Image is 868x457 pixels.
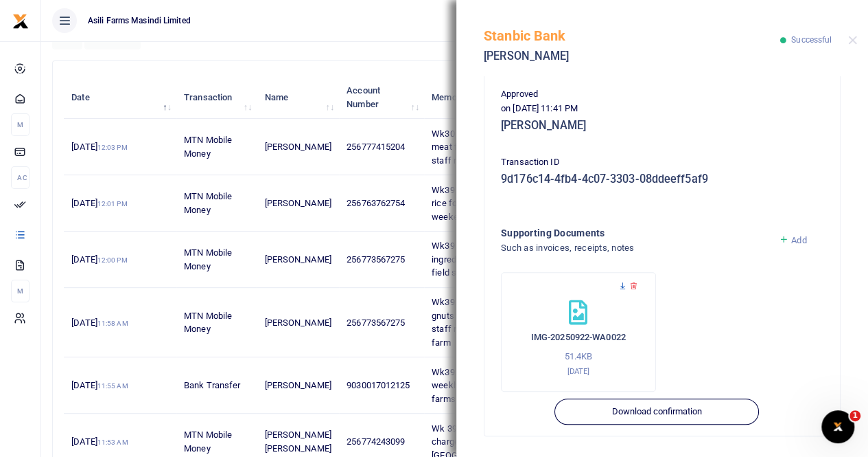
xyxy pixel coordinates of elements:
[484,49,780,63] h5: [PERSON_NAME]
[184,311,232,335] span: MTN Mobile Money
[501,102,823,116] p: on [DATE] 11:41 PM
[12,15,29,25] a: logo-small logo-large logo-large
[347,198,405,208] span: 256763762754
[791,235,806,245] span: Add
[432,185,528,222] span: Wk39 04 03 purchase of rice for Bunyoro farms weekend diet
[849,410,860,421] span: 1
[97,200,128,208] small: 12:01 PM
[71,317,128,328] span: [DATE]
[501,225,768,241] h4: Supporting Documents
[791,35,832,45] span: Successful
[184,380,240,390] span: Bank Transfer
[184,135,232,159] span: MTN Mobile Money
[184,247,232,271] span: MTN Mobile Money
[347,317,405,328] span: 256773567275
[71,254,127,265] span: [DATE]
[567,366,589,376] small: [DATE]
[71,198,127,208] span: [DATE]
[432,367,532,404] span: Wk39 004 01 purchase of weekly items for Bunyoro farms
[432,129,528,166] span: Wk30 04 05 purchase of meat for bweyale field staff mid week diet
[97,438,128,446] small: 11:53 AM
[347,380,410,390] span: 9030017012125
[821,410,854,443] iframe: Intercom live chat
[501,172,823,186] h5: 9d176c14-4fb4-4c07-3303-08ddeeff5af9
[779,235,807,245] a: Add
[501,272,656,392] div: IMG-20250922-WA0022
[264,198,331,208] span: [PERSON_NAME]
[12,13,29,30] img: logo-small
[264,380,331,390] span: [PERSON_NAME]
[264,430,331,454] span: [PERSON_NAME] [PERSON_NAME]
[432,241,532,278] span: Wk39 004 02 purchase of ingredients and fish for field staff weekend diet
[501,155,823,170] p: Transaction ID
[97,320,128,327] small: 11:58 AM
[848,36,857,45] button: Close
[347,436,405,447] span: 256774243099
[64,76,176,119] th: Date: activate to sort column descending
[71,436,128,447] span: [DATE]
[515,332,642,343] h6: IMG-20250922-WA0022
[257,76,339,119] th: Name: activate to sort column ascending
[424,76,546,119] th: Memo: activate to sort column ascending
[11,166,30,189] li: Ac
[97,382,128,390] small: 11:55 AM
[501,87,823,102] p: Approved
[501,119,823,133] h5: [PERSON_NAME]
[97,256,128,264] small: 12:00 PM
[347,254,405,265] span: 256773567275
[554,399,758,425] button: Download confirmation
[176,76,257,119] th: Transaction: activate to sort column ascending
[71,142,127,152] span: [DATE]
[484,27,780,44] h5: Stanbic Bank
[347,142,405,152] span: 256777415204
[501,241,768,256] h4: Such as invoices, receipts, notes
[264,317,331,328] span: [PERSON_NAME]
[432,297,528,348] span: Wk39 04 04 purchase of gnuts for bweyale field staff residing in at the farm
[339,76,424,119] th: Account Number: activate to sort column ascending
[11,113,30,136] li: M
[97,144,128,151] small: 12:03 PM
[82,14,196,27] span: Asili Farms Masindi Limited
[515,350,642,364] p: 51.4KB
[71,380,128,390] span: [DATE]
[184,191,232,215] span: MTN Mobile Money
[264,254,331,265] span: [PERSON_NAME]
[264,142,331,152] span: [PERSON_NAME]
[184,430,232,454] span: MTN Mobile Money
[11,280,30,302] li: M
